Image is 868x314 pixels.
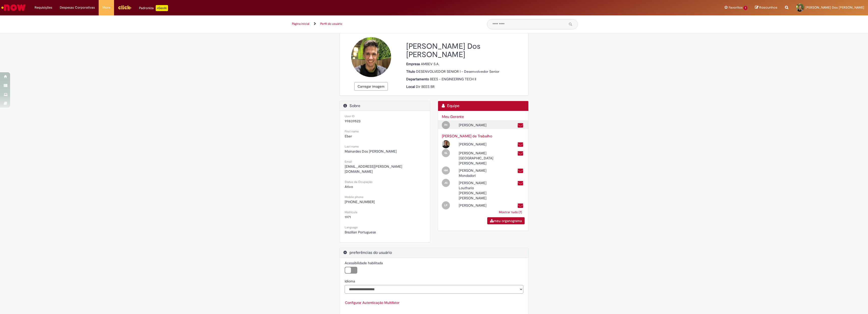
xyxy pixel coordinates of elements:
[496,208,525,217] a: Mostrar tudo (7)
[102,5,110,10] span: More
[517,180,524,186] a: Enviar um e-mail para Jimmy.Gomes@AB-Inbev.com
[345,180,372,184] small: Status da Ocupação
[729,5,743,10] span: Favoritos
[421,62,439,66] span: AMBEV S.A.
[442,115,525,119] h3: Meu Gerente
[1,3,26,13] img: ServiceNow
[455,203,506,208] div: [PERSON_NAME]
[406,62,421,66] strong: Empresa
[345,298,400,307] button: Configurar Autenticação Multifator
[345,279,355,284] label: Idioma
[345,134,352,138] span: Eber
[438,148,506,166] div: Open Profile: Guilherme Jardim de Lima
[406,77,430,81] strong: Departamento
[60,5,95,10] span: Despesas Corporativas
[455,151,506,166] div: [PERSON_NAME][GEOGRAPHIC_DATA][PERSON_NAME]
[406,42,525,59] h2: [PERSON_NAME] Dos [PERSON_NAME]
[517,123,524,128] a: Enviar um e-mail para Fernando.Higa@AB-Inbev.com
[438,120,506,129] div: Open Profile: Fernando Higa
[455,123,506,128] div: [PERSON_NAME]
[345,129,359,133] small: First name
[345,260,383,265] label: Acessibilidade habilitada
[444,123,447,127] span: FH
[455,180,506,201] div: [PERSON_NAME] Louthario [PERSON_NAME] [PERSON_NAME]
[416,69,499,74] span: DESENVOLVEDOR SENIOR I - Desenvolvedor Senior
[345,195,364,199] small: Mobile phone
[406,84,416,89] strong: Local
[290,19,479,29] ul: Trilhas de página
[345,114,355,118] small: User ID
[438,201,506,209] div: Open Profile: Luis Felipe Polo
[755,5,777,10] a: Rascunhos
[517,151,524,156] a: Enviar um e-mail para Guilherme.Lima@AB-inbev.com
[343,104,426,108] h2: Sobre
[292,22,309,26] a: Página inicial
[805,5,864,10] span: [PERSON_NAME] Dos [PERSON_NAME]
[455,142,506,147] div: [PERSON_NAME]
[345,164,402,174] span: [EMAIL_ADDRESS][PERSON_NAME][DOMAIN_NAME]
[118,4,131,11] img: click_logo_yellow_360x200.png
[444,204,447,207] span: LP
[487,217,525,224] a: meu organograma
[156,5,168,11] p: +GenAi
[139,5,168,11] div: Padroniza
[345,225,358,229] small: Language
[517,142,524,148] a: Enviar um e-mail para AMAURI.SOUZA@AB-inbev.com
[438,139,506,148] div: Open Profile: Amauri Norato De Souza
[455,168,506,178] div: [PERSON_NAME] Mondadori
[345,210,357,214] small: Matricula
[345,119,361,123] span: 99839523
[345,215,351,219] span: 1971
[517,203,524,209] a: Enviar um e-mail para Luis.Polo@AB-inbev.com
[442,134,525,138] h3: [PERSON_NAME] de Trabalho
[345,184,353,189] span: Ativo
[416,84,435,89] span: Dir BEES BR
[438,166,506,178] div: Open Profile: Humberto Luis Granjo Mondadori
[444,169,448,172] span: HM
[35,5,52,10] span: Requisições
[744,6,747,10] span: 1
[442,104,525,108] h2: Equipe
[345,200,375,204] span: [PHONE_NUMBER]
[444,151,448,155] span: GL
[406,69,416,74] strong: Título
[354,82,388,91] button: Carregar imagem
[320,22,342,26] a: Perfil do usuário
[345,160,352,164] small: Email
[345,230,376,234] span: Brazilian Portuguese
[430,77,476,81] span: BEES - ENGINEERING TECH II
[345,149,397,154] span: Mainardes Dos [PERSON_NAME]
[517,168,524,174] a: Enviar um e-mail para Humberto.Mondadori@AB-inbev.com
[438,178,506,201] div: Open Profile: Jimmy Louthario Pontes Gomes
[343,250,525,255] h2: preferências do usuário
[345,144,359,149] small: Last name
[444,181,447,184] span: JG
[759,5,777,10] span: Rascunhos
